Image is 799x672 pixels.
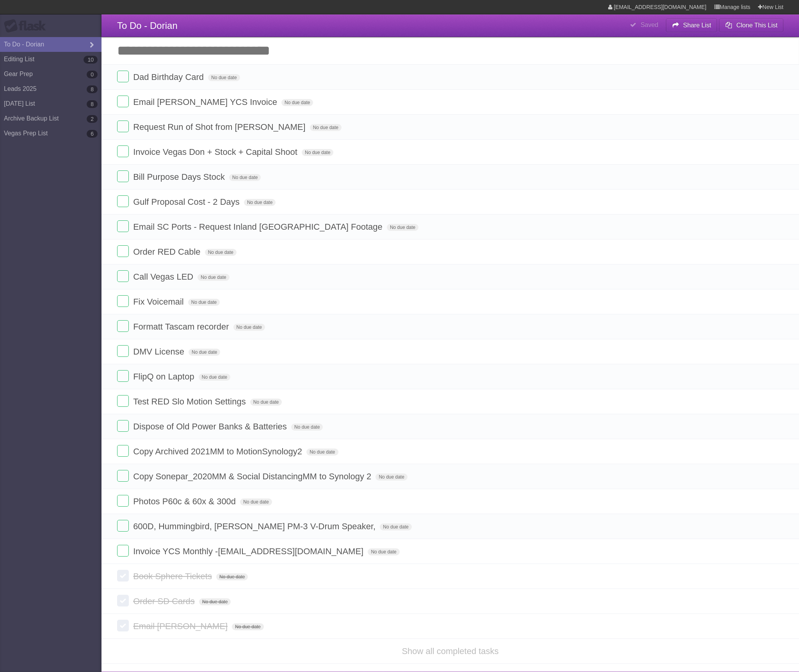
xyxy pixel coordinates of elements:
[133,172,227,182] span: Bill Purpose Days Stock
[117,245,129,257] label: Done
[291,424,323,431] span: No due date
[666,18,717,32] button: Share List
[117,620,129,631] label: Done
[133,322,231,332] span: Formatt Tascam recorder
[117,20,178,31] span: To Do - Dorian
[380,523,411,530] span: No due date
[188,299,220,306] span: No due date
[133,72,206,82] span: Dad Birthday Card
[117,545,129,557] label: Done
[87,85,98,93] b: 8
[244,199,276,206] span: No due date
[208,74,240,81] span: No due date
[133,621,230,631] span: Email [PERSON_NAME]
[133,546,365,556] span: Invoice YCS Monthly - [EMAIL_ADDRESS][DOMAIN_NAME]
[4,19,51,33] div: Flask
[84,56,98,64] b: 10
[133,297,186,307] span: Fix Voicemail
[117,295,129,307] label: Done
[133,272,195,282] span: Call Vegas LED
[198,274,229,281] span: No due date
[232,623,263,630] span: No due date
[87,71,98,78] b: 0
[117,270,129,282] label: Done
[117,495,129,507] label: Done
[133,422,289,431] span: Dispose of Old Power Banks & Batteries
[233,324,265,331] span: No due date
[117,395,129,407] label: Done
[117,595,129,606] label: Done
[117,71,129,82] label: Done
[133,596,197,606] span: Order SD Cards
[117,345,129,357] label: Done
[133,472,373,481] span: Copy Sonepar_2020MM & Social DistancingMM to Synology 2
[250,399,282,406] span: No due date
[375,473,407,481] span: No due date
[205,249,237,256] span: No due date
[133,496,238,506] span: Photos P60c & 60x & 300d
[87,130,98,138] b: 6
[87,100,98,108] b: 8
[133,447,304,456] span: Copy Archived 2021MM to MotionSynology2
[117,320,129,332] label: Done
[133,571,214,581] span: Book Sphere Tickets
[133,147,299,157] span: Invoice Vegas Don + Stock + Capital Shoot
[683,22,711,28] b: Share List
[736,22,778,28] b: Clone This List
[199,374,230,381] span: No due date
[117,520,129,532] label: Done
[368,548,399,555] span: No due date
[117,220,129,232] label: Done
[133,222,384,232] span: Email SC Ports - Request Inland [GEOGRAPHIC_DATA] Footage
[117,570,129,582] label: Done
[387,224,418,231] span: No due date
[641,21,658,28] b: Saved
[199,598,231,605] span: No due date
[310,124,342,131] span: No due date
[87,115,98,123] b: 2
[117,121,129,132] label: Done
[133,97,279,107] span: Email [PERSON_NAME] YCS Invoice
[117,170,129,182] label: Done
[133,372,196,381] span: FlipQ on Laptop
[133,247,202,257] span: Order RED Cable
[402,646,498,656] a: Show all completed tasks
[117,445,129,457] label: Done
[719,18,783,32] button: Clone This List
[133,347,186,356] span: DMV License
[133,122,307,132] span: Request Run of Shot from [PERSON_NAME]
[306,449,338,456] span: No due date
[133,197,242,207] span: Gulf Proposal Cost - 2 Days
[117,470,129,482] label: Done
[117,195,129,207] label: Done
[117,96,129,107] label: Done
[229,174,261,181] span: No due date
[133,397,248,406] span: Test RED Slo Motion Settings
[240,498,272,505] span: No due date
[216,573,248,580] span: No due date
[189,349,220,356] span: No due date
[117,420,129,432] label: Done
[117,370,129,382] label: Done
[117,145,129,157] label: Done
[302,149,333,156] span: No due date
[281,99,313,106] span: No due date
[133,521,377,531] span: 600D, Hummingbird, [PERSON_NAME] PM-3 V-Drum Speaker,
